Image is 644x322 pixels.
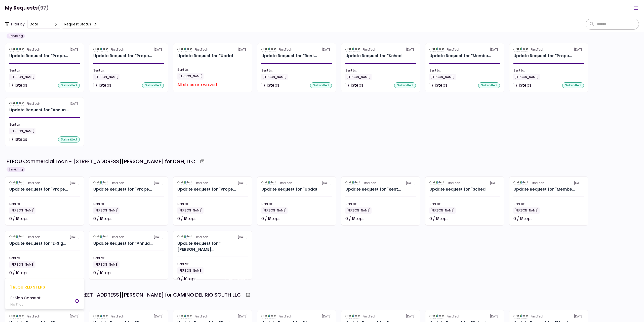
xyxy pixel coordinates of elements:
[9,74,35,80] div: [PERSON_NAME]
[195,314,208,319] div: FirstTech
[429,47,445,52] img: Partner logo
[513,314,529,319] img: Partner logo
[93,270,112,276] div: 0 / 1 Steps
[345,47,416,52] div: [DATE]
[9,207,35,214] div: [PERSON_NAME]
[38,3,49,13] span: (97)
[513,53,572,59] div: Update Request for "Property Inspection Upload" Correspondent Reporting Requirements - Borrower S...
[93,240,153,246] div: Update Request for "Annual ERQ Upload" Correspondent Reporting Requirements - Borrower DGH LLC
[177,73,204,80] div: [PERSON_NAME]
[177,47,248,52] div: [DATE]
[111,47,124,52] div: FirstTech
[93,261,119,268] div: [PERSON_NAME]
[9,314,80,319] div: [DATE]
[142,82,164,88] div: submitted
[513,181,529,185] img: Partner logo
[9,107,69,113] div: Update Request for "Annual ERQ Upload" Correspondent Reporting Requirements - Borrower Stephanie ...
[9,68,80,73] div: Sent to:
[345,314,416,319] div: [DATE]
[225,82,248,88] div: Not started
[261,47,277,52] img: Partner logo
[7,158,195,165] div: FTFCU Commercial Loan - [STREET_ADDRESS][PERSON_NAME] for DGH, LLC
[279,314,292,319] div: FirstTech
[345,186,401,192] div: Update Request for "Rent Roll" Reporting Requirements - Industrial 9310 Mason Ave Chatsworth CA 9...
[177,53,236,59] div: Update Request for "Updated Lease(s) and Amendment(s)" Reporting Requirements - Office Retail 135...
[9,240,66,246] div: Update Request for "E-Sign Consent" Reporting Requirements - Guarantor Don Hart
[93,314,164,319] div: [DATE]
[93,47,109,52] img: Partner logo
[177,82,218,88] div: All steps are waived.
[630,2,642,14] button: Open menu
[93,181,164,185] div: [DATE]
[447,181,460,185] div: FirstTech
[279,181,292,185] div: FirstTech
[225,216,248,222] div: Not started
[177,267,204,274] div: [PERSON_NAME]
[93,53,152,59] div: Update Request for "Property Operating Statements - Year to Date" Reporting Requirements - Office...
[9,202,80,206] div: Sent to:
[141,216,164,222] div: Not started
[345,207,372,214] div: [PERSON_NAME]
[7,167,25,172] div: Servicing
[177,235,193,239] img: Partner logo
[177,181,193,185] img: Partner logo
[9,216,28,222] div: 0 / 1 Steps
[513,47,584,52] div: [DATE]
[513,186,575,192] div: Update Request for "Member Provided PFS" Reporting Requirements - Guarantor Don Hart
[177,47,193,52] img: Partner logo
[9,101,25,106] img: Partner logo
[9,270,28,276] div: 0 / 1 Steps
[244,290,253,299] button: Archive workflow
[513,314,584,319] div: [DATE]
[513,68,584,73] div: Sent to:
[27,314,40,319] div: FirstTech
[93,47,164,52] div: [DATE]
[393,216,416,222] div: Not started
[429,314,500,319] div: [DATE]
[62,20,100,29] button: Request status
[345,202,416,206] div: Sent to:
[27,235,40,239] div: FirstTech
[429,181,500,185] div: [DATE]
[111,235,124,239] div: FirstTech
[261,74,288,80] div: [PERSON_NAME]
[195,47,208,52] div: FirstTech
[5,3,49,13] h1: My Requests
[261,53,317,59] div: Update Request for "Rent Roll" Reporting Requirements - Office Retail 13547 N Litchfield Road Sur...
[429,181,445,185] img: Partner logo
[9,47,80,52] div: [DATE]
[93,186,152,192] div: Update Request for "Property Operating Statements- Year End" Reporting Requirements - Industrial ...
[429,202,500,206] div: Sent to:
[57,270,80,276] div: Not started
[27,101,40,106] div: FirstTech
[345,314,361,319] img: Partner logo
[261,47,332,52] div: [DATE]
[9,235,25,239] img: Partner logo
[177,216,196,222] div: 0 / 1 Steps
[513,202,584,206] div: Sent to:
[345,216,365,222] div: 0 / 1 Steps
[261,181,332,185] div: [DATE]
[429,186,489,192] div: Update Request for "Schedule of Real Estate Ownership (SREO)" Reporting Requirements - Guarantor ...
[93,181,109,185] img: Partner logo
[363,314,376,319] div: FirstTech
[93,235,109,239] img: Partner logo
[261,314,332,319] div: [DATE]
[57,216,80,222] div: Not started
[195,235,208,239] div: FirstTech
[513,74,540,80] div: [PERSON_NAME]
[345,181,416,185] div: [DATE]
[27,47,40,52] div: FirstTech
[429,216,449,222] div: 0 / 1 Steps
[93,74,119,80] div: [PERSON_NAME]
[562,82,584,88] div: submitted
[58,82,80,88] div: submitted
[9,261,35,268] div: [PERSON_NAME]
[5,20,100,29] div: Filter by:
[111,314,124,319] div: FirstTech
[141,270,164,276] div: Not started
[58,136,80,142] div: submitted
[513,216,533,222] div: 0 / 1 Steps
[27,181,40,185] div: FirstTech
[345,53,405,59] div: Update Request for "Schedule of Real Estate Ownership (SREO)" Correspondent Reporting Requirement...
